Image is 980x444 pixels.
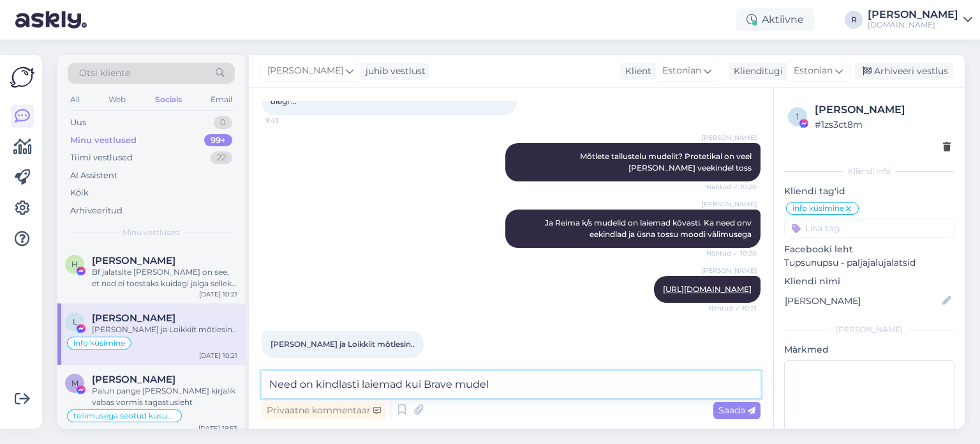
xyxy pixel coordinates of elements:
[868,10,972,30] a: [PERSON_NAME][DOMAIN_NAME]
[620,65,651,78] div: Klient
[204,134,232,147] div: 99+
[662,64,701,78] span: Estonian
[784,218,954,238] input: Lisa tag
[122,227,180,238] span: Minu vestlused
[92,266,237,289] div: Bf jalatsite [PERSON_NAME] on see, et nad ei toestaks kuidagi jalga selleks, et jalg saaks ise ar...
[702,133,757,142] span: [PERSON_NAME]
[71,259,78,269] span: H
[199,289,237,299] div: [DATE] 10:21
[70,204,122,217] div: Arhiveeritud
[784,185,954,198] p: Kliendi tag'id
[736,8,814,31] div: Aktiivne
[663,284,752,294] a: [URL][DOMAIN_NAME]
[92,255,175,266] span: Heleri Sander
[10,65,34,89] img: Askly Logo
[706,182,757,192] span: Nähtud ✓ 10:20
[211,151,232,164] div: 22
[92,312,175,324] span: Liina Latt
[702,199,757,209] span: [PERSON_NAME]
[784,243,954,256] p: Facebooki leht
[73,317,77,326] span: L
[718,404,755,416] span: Saada
[784,343,954,356] p: Märkmed
[262,402,386,419] div: Privaatne kommentaar
[152,91,184,108] div: Socials
[794,64,833,78] span: Estonian
[70,169,117,182] div: AI Assistent
[815,102,951,118] div: [PERSON_NAME]
[271,339,415,349] span: [PERSON_NAME] ja Loikkiit mõtlesin..
[106,91,128,108] div: Web
[79,66,130,80] span: Otsi kliente
[73,412,175,420] span: tellimusega seotud küsumus
[198,424,237,433] div: [DATE] 19:53
[784,165,954,177] div: Kliendi info
[70,116,86,129] div: Uus
[855,63,953,80] div: Arhiveeri vestlus
[784,256,954,270] p: Tupsunupsu - paljajalujalatsid
[73,339,125,347] span: info küsimine
[784,275,954,288] p: Kliendi nimi
[580,151,754,172] span: Mõtlete tallustelu mudelit? Protetikal on veel [PERSON_NAME] veekindel toss
[68,91,82,108] div: All
[868,20,958,30] div: [DOMAIN_NAME]
[262,371,761,398] textarea: Need on kindlasti laiemad kui Brave mudel
[71,378,78,388] span: M
[70,187,89,199] div: Kõik
[92,385,237,408] div: Palun pange [PERSON_NAME] kirjalik vabas vormis tagastusleht
[729,65,783,78] div: Klienditugi
[702,266,757,275] span: [PERSON_NAME]
[92,324,237,335] div: [PERSON_NAME] ja Loikkiit mõtlesin..
[845,11,863,29] div: R
[70,151,133,164] div: Tiimi vestlused
[208,91,235,108] div: Email
[360,65,426,78] div: juhib vestlust
[708,303,757,313] span: Nähtud ✓ 10:21
[815,118,951,132] div: # 1zs3ct8m
[199,351,237,360] div: [DATE] 10:21
[214,116,232,129] div: 0
[70,134,137,147] div: Minu vestlused
[796,112,799,121] span: 1
[265,116,313,125] span: 9:43
[545,218,754,239] span: Ja Reima k/s mudelid on laiemad kõvasti. Ka need onv eekindlad ja üsna tossu moodi välimusega
[92,374,175,385] span: Mirjam Jäämees
[265,358,313,368] span: 10:33
[868,10,958,20] div: [PERSON_NAME]
[706,249,757,258] span: Nähtud ✓ 10:20
[784,324,954,335] div: [PERSON_NAME]
[785,294,940,308] input: Lisa nimi
[792,204,844,212] span: info küsimine
[267,64,343,78] span: [PERSON_NAME]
